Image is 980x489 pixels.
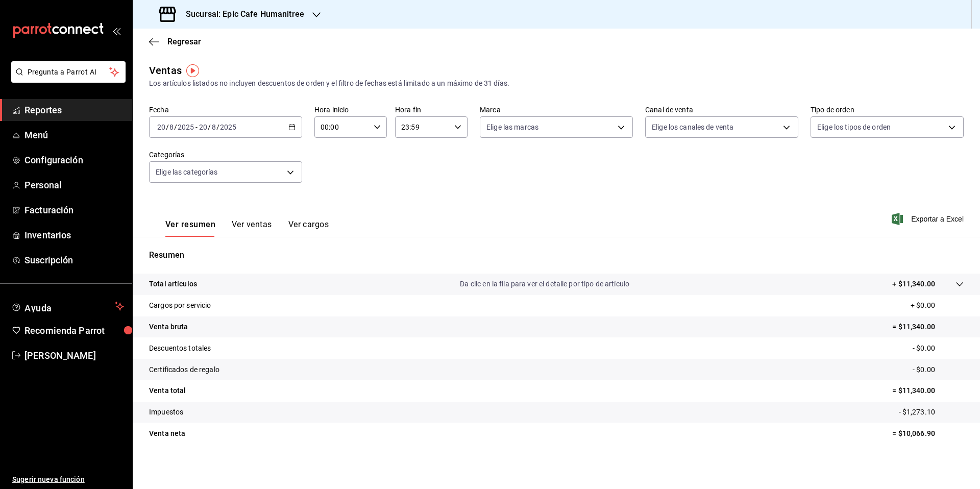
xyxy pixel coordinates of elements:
[911,300,964,311] p: + $0.00
[288,219,329,237] button: Ver cargos
[156,167,218,177] span: Elige las categorías
[195,123,198,131] span: -
[486,122,538,132] span: Elige las marcas
[12,474,124,485] span: Sugerir nueva función
[652,122,733,132] span: Elige los canales de venta
[28,67,110,78] span: Pregunta a Parrot AI
[892,428,964,439] p: = $10,066.90
[24,324,124,337] span: Recomienda Parrot
[24,253,124,267] span: Suscripción
[899,407,964,418] p: - $1,273.10
[178,8,304,20] h3: Sucursal: Epic Cafe Humanitree
[199,123,208,131] input: --
[314,106,387,113] label: Hora inicio
[24,178,124,192] span: Personal
[24,228,124,242] span: Inventarios
[11,61,126,83] button: Pregunta a Parrot AI
[165,219,215,237] button: Ver resumen
[219,123,237,131] input: ----
[7,74,126,85] a: Pregunta a Parrot AI
[232,219,272,237] button: Ver ventas
[149,63,182,78] div: Ventas
[149,300,211,311] p: Cargos por servicio
[811,106,964,113] label: Tipo de orden
[166,123,169,131] span: /
[112,27,120,35] button: open_drawer_menu
[817,122,891,132] span: Elige los tipos de orden
[24,128,124,142] span: Menú
[174,123,177,131] span: /
[892,279,935,289] p: + $11,340.00
[149,106,302,113] label: Fecha
[24,103,124,117] span: Reportes
[894,213,964,225] button: Exportar a Excel
[149,151,302,158] label: Categorías
[24,300,111,312] span: Ayuda
[149,78,964,89] div: Los artículos listados no incluyen descuentos de orden y el filtro de fechas está limitado a un m...
[149,428,185,439] p: Venta neta
[169,123,174,131] input: --
[913,364,964,375] p: - $0.00
[480,106,633,113] label: Marca
[211,123,216,131] input: --
[149,385,186,396] p: Venta total
[892,385,964,396] p: = $11,340.00
[149,37,201,46] button: Regresar
[24,153,124,167] span: Configuración
[177,123,194,131] input: ----
[913,343,964,354] p: - $0.00
[24,349,124,362] span: [PERSON_NAME]
[395,106,468,113] label: Hora fin
[157,123,166,131] input: --
[24,203,124,217] span: Facturación
[149,279,197,289] p: Total artículos
[149,364,219,375] p: Certificados de regalo
[460,279,629,289] p: Da clic en la fila para ver el detalle por tipo de artículo
[149,249,964,261] p: Resumen
[165,219,329,237] div: navigation tabs
[645,106,798,113] label: Canal de venta
[149,322,188,332] p: Venta bruta
[208,123,211,131] span: /
[892,322,964,332] p: = $11,340.00
[149,407,183,418] p: Impuestos
[186,64,199,77] img: Tooltip marker
[149,343,211,354] p: Descuentos totales
[167,37,201,46] span: Regresar
[216,123,219,131] span: /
